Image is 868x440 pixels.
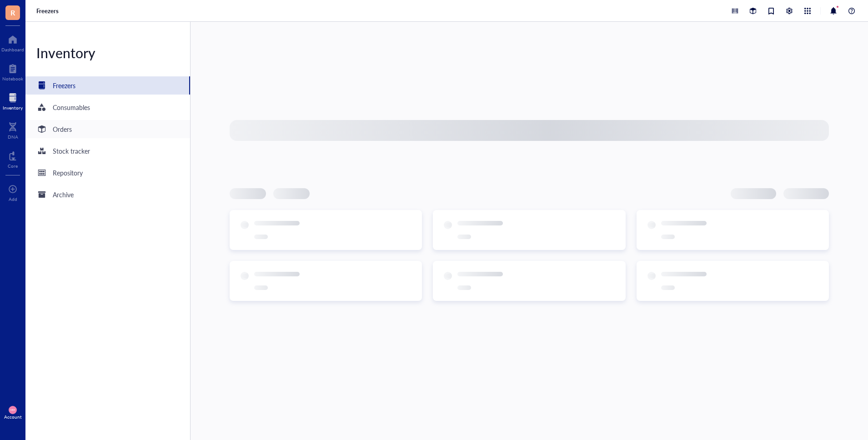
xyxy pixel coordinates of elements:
a: Freezers [36,7,60,15]
a: Repository [25,164,190,182]
div: Archive [53,190,74,200]
a: Orders [25,120,190,138]
a: Freezers [25,76,190,95]
div: Consumables [53,102,90,112]
a: Core [8,149,18,169]
div: Inventory [3,105,23,110]
a: Stock tracker [25,142,190,160]
div: DNA [8,134,18,140]
a: Dashboard [1,32,24,52]
div: Dashboard [1,47,24,52]
span: MM [10,409,15,411]
div: Repository [53,168,83,178]
span: R [10,7,15,18]
div: Core [8,163,18,169]
div: Freezers [53,80,75,90]
a: DNA [8,120,18,140]
div: Stock tracker [53,146,90,156]
div: Add [9,196,17,202]
div: Notebook [2,76,23,81]
a: Consumables [25,98,190,116]
a: Archive [25,185,190,204]
div: Account [4,414,22,420]
a: Inventory [3,90,23,110]
a: Notebook [2,61,23,81]
div: Orders [53,124,72,134]
div: Inventory [25,44,190,62]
